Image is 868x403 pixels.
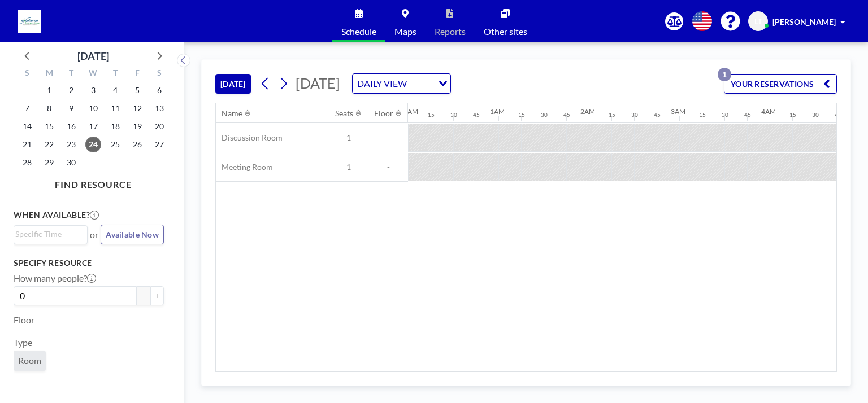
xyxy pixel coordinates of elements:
[63,100,79,116] span: Tuesday, September 9, 2025
[18,10,41,33] img: organization-logo
[329,133,368,143] span: 1
[216,162,273,172] span: Meeting Room
[14,380,37,391] label: Name
[129,119,145,134] span: Friday, September 19, 2025
[216,133,283,143] span: Discussion Room
[106,230,159,239] span: Available Now
[104,67,126,81] div: T
[541,111,548,119] div: 30
[14,258,164,268] h3: Specify resource
[14,174,173,190] h4: FIND RESOURCE
[41,82,57,98] span: Monday, September 1, 2025
[14,337,32,348] label: Type
[85,100,101,116] span: Wednesday, September 10, 2025
[772,17,836,27] span: [PERSON_NAME]
[353,74,450,93] div: Search for option
[16,67,38,81] div: S
[41,119,57,134] span: Monday, September 15, 2025
[812,111,819,119] div: 30
[394,27,416,36] span: Maps
[63,82,79,98] span: Tuesday, September 2, 2025
[18,355,41,366] span: Room
[428,111,435,119] div: 15
[473,111,480,119] div: 45
[835,111,841,119] div: 45
[355,76,409,91] span: DAILY VIEW
[518,111,525,119] div: 15
[151,137,167,152] span: Saturday, September 27, 2025
[368,133,408,143] span: -
[754,16,762,27] span: LT
[151,100,167,116] span: Saturday, September 13, 2025
[129,100,145,116] span: Friday, September 12, 2025
[699,111,706,119] div: 15
[19,155,35,170] span: Sunday, September 28, 2025
[107,100,123,116] span: Thursday, September 11, 2025
[14,273,96,284] label: How many people?
[222,108,242,119] div: Name
[63,137,79,152] span: Tuesday, September 23, 2025
[41,100,57,116] span: Monday, September 8, 2025
[789,111,796,119] div: 15
[400,107,418,116] div: 12AM
[19,100,35,116] span: Sunday, September 7, 2025
[490,107,505,116] div: 1AM
[724,74,837,94] button: YOUR RESERVATIONS1
[63,119,79,134] span: Tuesday, September 16, 2025
[107,137,123,152] span: Thursday, September 25, 2025
[580,107,595,116] div: 2AM
[374,108,393,119] div: Floor
[129,137,145,152] span: Friday, September 26, 2025
[329,162,368,172] span: 1
[671,107,685,116] div: 3AM
[19,137,35,152] span: Sunday, September 21, 2025
[744,111,751,119] div: 45
[60,67,83,81] div: T
[77,48,109,64] div: [DATE]
[150,286,164,305] button: +
[107,82,123,98] span: Thursday, September 4, 2025
[38,67,60,81] div: M
[722,111,728,119] div: 30
[484,27,527,36] span: Other sites
[631,111,638,119] div: 30
[718,68,731,81] p: 1
[654,111,661,119] div: 45
[335,108,353,119] div: Seats
[296,75,340,91] span: [DATE]
[19,119,35,134] span: Sunday, September 14, 2025
[107,119,123,134] span: Thursday, September 18, 2025
[101,225,164,244] button: Available Now
[85,137,101,152] span: Wednesday, September 24, 2025
[563,111,570,119] div: 45
[137,286,150,305] button: -
[63,155,79,170] span: Tuesday, September 30, 2025
[368,162,408,172] span: -
[41,155,57,170] span: Monday, September 29, 2025
[126,67,148,81] div: F
[151,119,167,134] span: Saturday, September 20, 2025
[15,228,81,240] input: Search for option
[148,67,170,81] div: S
[83,67,105,81] div: W
[14,226,87,243] div: Search for option
[41,137,57,152] span: Monday, September 22, 2025
[450,111,457,119] div: 30
[410,76,432,91] input: Search for option
[341,27,376,36] span: Schedule
[151,82,167,98] span: Saturday, September 6, 2025
[129,82,145,98] span: Friday, September 5, 2025
[609,111,615,119] div: 15
[85,119,101,134] span: Wednesday, September 17, 2025
[90,229,98,240] span: or
[215,74,251,94] button: [DATE]
[14,314,34,326] label: Floor
[761,107,776,116] div: 4AM
[435,27,466,36] span: Reports
[85,82,101,98] span: Wednesday, September 3, 2025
